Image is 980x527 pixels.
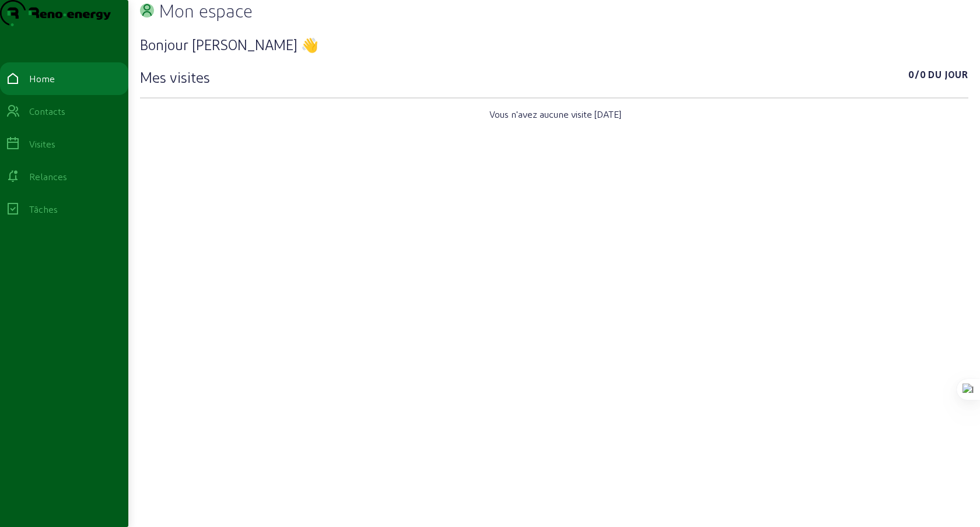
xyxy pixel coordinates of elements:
span: Du jour [928,68,968,86]
div: Relances [29,170,67,184]
span: 0/0 [908,68,926,86]
div: Home [29,72,55,86]
div: Visites [29,137,55,151]
div: Contacts [29,104,65,118]
span: Vous n'avez aucune visite [DATE] [489,107,621,121]
div: Tâches [29,202,58,216]
h3: Mes visites [140,68,210,86]
h3: Bonjour [PERSON_NAME] 👋 [140,35,968,54]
